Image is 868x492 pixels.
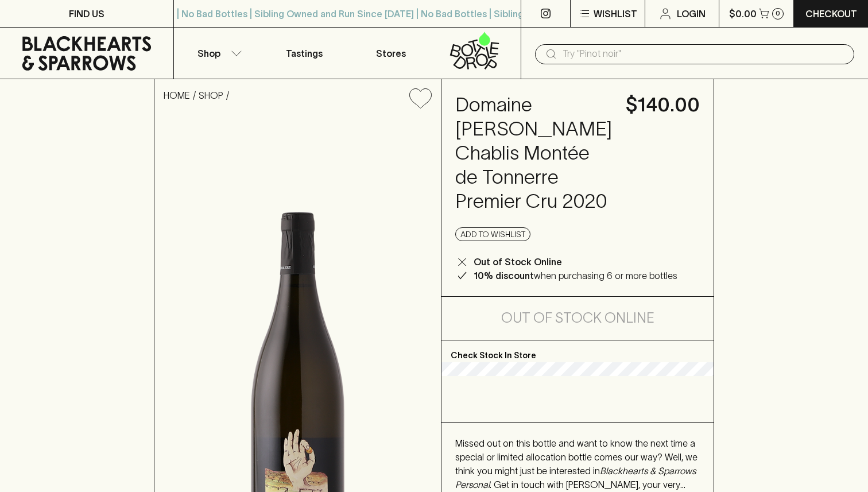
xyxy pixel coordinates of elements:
p: $0.00 [729,7,757,21]
p: FIND US [69,7,104,21]
p: Tastings [286,47,323,60]
input: Try "Pinot noir" [563,45,845,63]
p: Out of Stock Online [474,255,562,269]
p: Stores [376,47,406,60]
h4: $140.00 [626,93,700,117]
a: SHOP [199,90,223,100]
p: Shop [197,47,220,60]
button: Add to wishlist [455,227,530,241]
p: Check Stock In Store [441,340,714,362]
button: Shop [174,28,261,79]
a: Stores [347,28,434,79]
h4: Domaine [PERSON_NAME] Chablis Montée de Tonnerre Premier Cru 2020 [455,93,612,214]
button: Add to wishlist [405,84,436,113]
p: Wishlist [594,7,637,21]
p: when purchasing 6 or more bottles [474,269,677,282]
a: Tastings [261,28,347,79]
b: 10% discount [474,270,534,281]
h5: Out of Stock Online [501,309,654,327]
p: 0 [776,10,780,17]
p: Checkout [805,7,857,21]
a: HOME [164,90,190,100]
p: Login [677,7,706,21]
em: Blackhearts & Sparrows Personal [455,466,696,490]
